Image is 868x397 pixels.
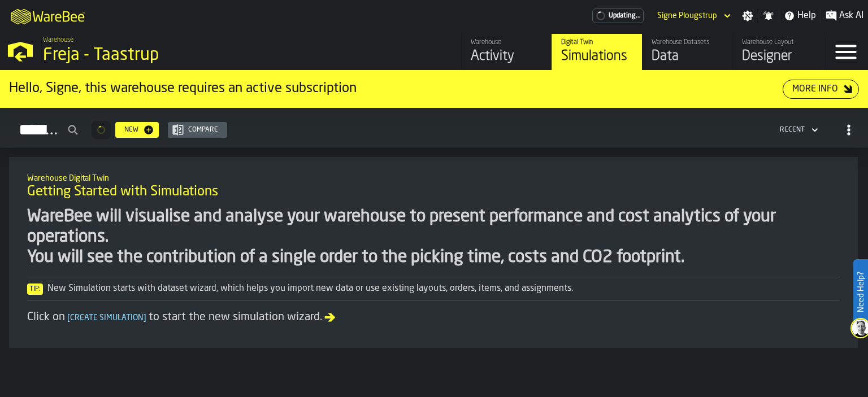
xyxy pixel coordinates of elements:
[184,126,223,134] div: Compare
[775,123,821,137] div: DropdownMenuValue-4
[27,282,840,295] div: New Simulation starts with dataset wizard, which helps you import new data or use existing layout...
[43,45,348,66] div: Freja - Taastrup
[168,122,227,138] button: button-Compare
[27,183,218,201] span: Getting Started with Simulations
[471,38,542,46] div: Warehouse
[642,34,732,70] a: link-to-/wh/i/36c4991f-68ef-4ca7-ab45-a2252c911eea/data
[592,8,644,23] div: Menu Subscription
[653,9,733,23] div: DropdownMenuValue-Signe Plougstrup
[742,47,814,66] div: Designer
[758,10,779,21] label: button-toggle-Notifications
[737,10,758,21] label: button-toggle-Settings
[779,9,821,23] label: button-toggle-Help
[144,314,146,322] span: ]
[561,38,633,46] div: Digital Twin
[461,34,552,70] a: link-to-/wh/i/36c4991f-68ef-4ca7-ab45-a2252c911eea/feed/
[609,12,641,20] span: Updating...
[780,126,805,134] div: DropdownMenuValue-4
[823,34,868,70] label: button-toggle-Menu
[27,207,840,268] div: WareBee will visualise and analyse your warehouse to present performance and cost analytics of yo...
[797,9,816,23] span: Help
[821,9,868,23] label: button-toggle-Ask AI
[552,34,642,70] a: link-to-/wh/i/36c4991f-68ef-4ca7-ab45-a2252c911eea/simulations
[18,166,849,207] div: title-Getting Started with Simulations
[43,36,73,44] span: Warehouse
[788,82,843,96] div: More Info
[652,47,723,66] div: Data
[657,11,717,20] div: DropdownMenuValue-Signe Plougstrup
[732,34,823,70] a: link-to-/wh/i/36c4991f-68ef-4ca7-ab45-a2252c911eea/designer
[115,122,159,138] button: button-New
[742,38,814,46] div: Warehouse Layout
[839,9,863,23] span: Ask AI
[9,80,783,98] div: Hello, Signe, this warehouse requires an active subscription
[9,157,858,348] div: ItemListCard-
[65,314,149,322] span: Create Simulation
[87,121,115,139] div: ButtonLoadMore-Loading...-Prev-First-Last
[854,260,867,324] label: Need Help?
[27,172,840,183] h2: Sub Title
[652,38,723,46] div: Warehouse Datasets
[471,47,542,66] div: Activity
[592,8,644,23] a: link-to-/wh/i/36c4991f-68ef-4ca7-ab45-a2252c911eea/pricing/
[67,314,70,322] span: [
[783,80,859,99] button: button-More Info
[27,309,840,325] div: Click on to start the new simulation wizard.
[561,47,633,66] div: Simulations
[120,126,143,134] div: New
[27,283,43,295] span: Tip:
